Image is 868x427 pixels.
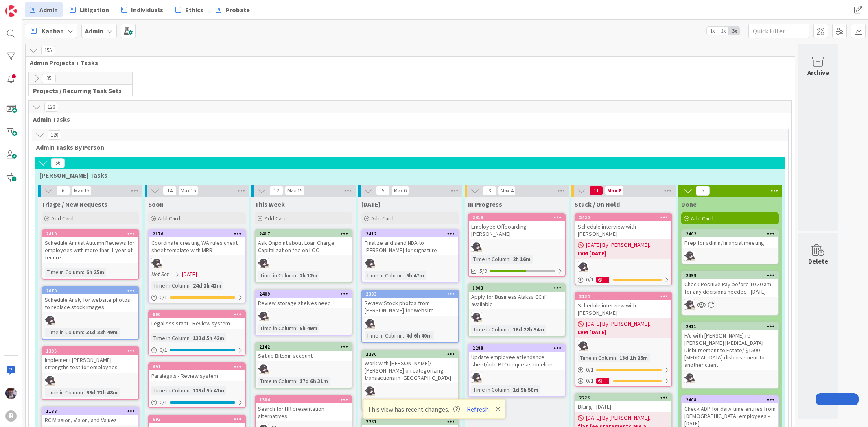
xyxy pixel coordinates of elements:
div: Time in Column [151,281,190,290]
div: 2411 [682,323,778,330]
div: 2070Schedule Analy for website photos to replace stock images [42,287,138,312]
div: 2070 [42,287,138,294]
div: 0/11 [575,274,671,285]
div: 690Legal Assistant - Review system [149,311,245,329]
div: KN [682,251,778,261]
div: 1 [596,277,609,283]
div: 17d 6h 31m [297,377,330,386]
div: Max 8 [607,189,621,193]
a: 1335Implement [PERSON_NAME] strengths test for employeesKNTime in Column:88d 23h 48m [42,346,139,400]
div: Apply for Business Alaksa CC if available [469,292,565,309]
div: 11d 6h 36m [404,399,437,407]
b: Admin [85,27,103,35]
div: 2402 [686,231,778,237]
span: Add Card... [158,215,184,222]
div: Check Positive Pay before 10:30 am for any decisions needed - [DATE] [682,279,778,297]
div: 1304 [259,397,352,403]
div: 691 [153,364,245,370]
span: Done [681,200,697,208]
span: Litigation [80,5,109,15]
div: 0/1 [149,345,245,355]
div: 690 [153,312,245,317]
div: 31d 22h 49m [84,328,120,337]
span: Triage / New Requests [42,200,107,208]
img: KN [258,364,269,374]
img: KN [471,312,482,322]
div: Paralegals - Review system [149,370,245,381]
span: Individuals [131,5,163,15]
div: 2h 16m [511,255,533,264]
div: 1335 [46,348,138,354]
div: KN [682,373,778,383]
span: 14 [163,186,177,196]
span: 2x [718,27,729,35]
span: 5/9 [479,267,487,275]
span: [DATE] [182,270,197,279]
div: 691 [149,363,245,370]
div: 0/1 [149,397,245,407]
a: 2280Work with [PERSON_NAME]/ [PERSON_NAME] on categorizing transactions in [GEOGRAPHIC_DATA]KNTim... [361,350,459,411]
a: 2288Update employee attendance sheet/add PTO requests timelineKNTime in Column:1d 9h 58m [468,344,566,397]
div: 2412 [362,230,458,237]
div: Schedule Analy for website photos to replace stock images [42,294,138,312]
div: Finalize and send NDA to [PERSON_NAME] for signature [362,237,458,255]
span: Kanban [42,26,64,36]
span: [DATE] By [PERSON_NAME]... [586,414,653,422]
a: Admin [25,2,63,17]
img: KN [578,340,588,351]
div: 2134 [579,294,671,299]
div: KN [575,340,671,351]
a: Individuals [116,2,168,17]
div: 2408 [686,397,778,403]
div: Time in Column [45,328,83,337]
a: 2413Employee Offboarding - [PERSON_NAME]KNTime in Column:2h 16m5/9 [468,213,566,277]
img: ML [5,388,17,399]
a: 2399Check Positive Pay before 10:30 am for any decisions needed - [DATE]KN [681,271,779,316]
div: Max 6 [394,189,407,193]
div: 2409 [259,291,352,297]
div: Time in Column [151,333,190,342]
div: Implement [PERSON_NAME] strengths test for employees [42,355,138,373]
div: KN [362,386,458,396]
img: KN [365,318,375,329]
div: Max 15 [74,189,89,193]
span: 6 [56,186,70,196]
span: Admin [39,5,58,15]
a: 2402Prep for admin/financial meetingKN [681,229,779,264]
div: 2134 [575,293,671,300]
div: 13d 1h 25m [617,353,650,362]
div: 2134Schedule interview with [PERSON_NAME] [575,293,671,318]
span: : [296,324,297,333]
div: 0/1 [575,365,671,375]
div: F/u with [PERSON_NAME] re [PERSON_NAME] [MEDICAL_DATA] Disbursement to Estate/ $1500 [MEDICAL_DAT... [682,330,778,370]
span: [DATE] By [PERSON_NAME]... [586,320,653,328]
div: 5h 49m [297,324,319,333]
div: 5h 47m [404,271,426,280]
span: Today [361,200,380,208]
span: : [296,271,297,280]
div: 2176 [153,231,245,237]
div: Employee Offboarding - [PERSON_NAME] [469,221,565,239]
span: 5 [696,186,710,196]
div: Update employee attendance sheet/add PTO requests timeline [469,352,565,370]
span: Ethics [185,5,203,15]
span: 1x [707,27,718,35]
div: Max 15 [287,189,302,193]
div: 0/11 [575,376,671,386]
span: 11 [589,186,603,196]
div: Time in Column [45,388,83,397]
div: 2413 [472,215,565,220]
div: KN [256,258,352,268]
a: 1903Apply for Business Alaksa CC if availableKNTime in Column:16d 22h 54m [468,283,566,337]
b: LVM [DATE] [578,249,669,257]
div: 2176Coordinate creating WA rules cheat sheet template with MRR [149,230,245,255]
a: 690Legal Assistant - Review systemTime in Column:133d 5h 42m0/1 [148,310,246,356]
img: Visit kanbanzone.com [5,5,17,17]
div: 1 [596,378,609,384]
a: 2412Finalize and send NDA to [PERSON_NAME] for signatureKNTime in Column:5h 47m [361,229,459,283]
span: : [403,399,404,407]
span: Add Card... [371,215,397,222]
div: Time in Column [365,331,403,340]
div: 2h 12m [297,271,319,280]
a: 2409Review storage shelves needKNTime in Column:5h 49m [255,290,352,336]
